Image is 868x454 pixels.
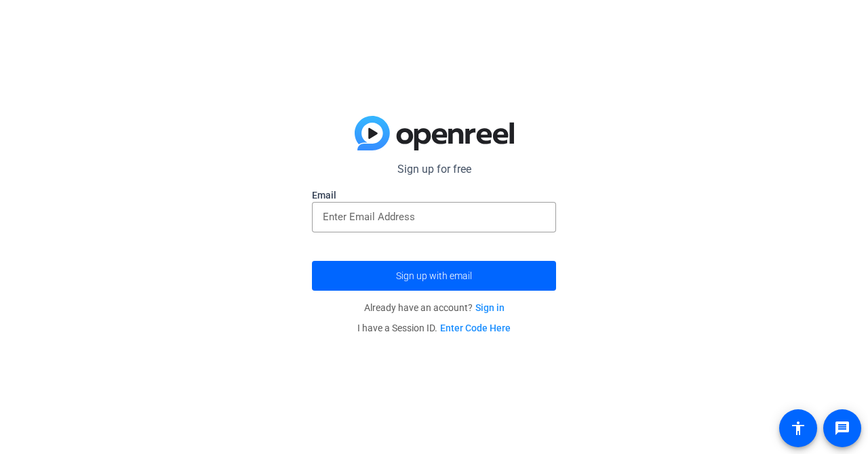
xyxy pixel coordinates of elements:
a: Sign in [475,302,505,313]
input: Enter Email Address [323,209,545,225]
p: Sign up for free [312,161,556,178]
button: Sign up with email [312,261,556,291]
span: I have a Session ID. [357,323,511,333]
img: blue-gradient.svg [355,116,514,151]
mat-icon: message [834,420,850,436]
span: Already have an account? [364,302,505,313]
mat-icon: accessibility [790,420,806,436]
a: Enter Code Here [440,323,511,333]
label: Email [312,188,556,202]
